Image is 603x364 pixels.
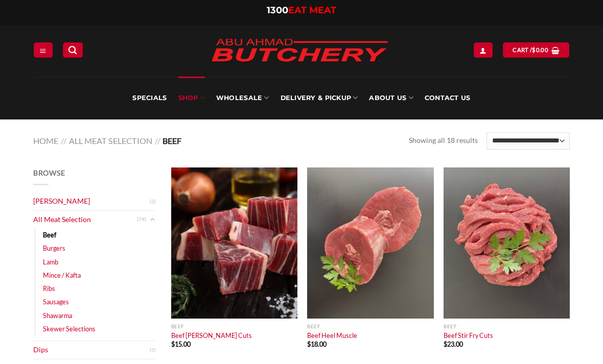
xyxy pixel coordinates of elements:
select: Shop order [486,132,570,150]
a: [PERSON_NAME] [33,192,150,210]
a: All Meat Selection [33,211,137,229]
p: Beef [307,324,433,329]
p: Showing all 18 results [409,135,478,147]
a: Delivery & Pickup [281,77,358,119]
span: Beef [163,136,181,145]
a: All Meat Selection [69,136,152,145]
span: // [61,136,66,145]
span: 1300 [267,5,288,16]
a: Lamb [43,255,58,269]
a: Home [33,136,58,145]
a: Dips [33,341,150,359]
span: $ [444,340,447,348]
span: EAT MEAT [288,5,336,16]
a: SHOP [178,77,205,119]
p: Beef [171,324,297,329]
a: Search [63,42,82,57]
a: Wholesale [216,77,269,119]
span: (5) [150,343,156,358]
a: Specials [132,77,167,119]
button: Toggle [149,214,156,225]
a: Beef Curry Cuts [171,167,297,319]
a: Shawarma [43,309,72,322]
img: Beef Heel Muscle [307,167,433,319]
a: Skewer Selections [43,322,96,335]
span: $ [171,340,175,348]
span: (74) [137,212,146,227]
a: 1300EAT MEAT [267,5,336,16]
span: (2) [150,194,156,209]
img: Beef Stir Fry Cuts [444,167,570,319]
a: Beef [43,228,56,241]
bdi: 23.00 [444,340,463,348]
bdi: 15.00 [171,340,191,348]
span: Browse [33,168,65,177]
a: Menu [34,42,52,57]
span: // [155,136,160,145]
a: Beef [PERSON_NAME] Cuts [171,331,252,339]
p: Beef [444,324,570,329]
bdi: 18.00 [307,340,327,348]
bdi: 0.00 [532,46,548,53]
a: Burgers [43,241,65,255]
a: Ribs [43,282,55,295]
img: Abu Ahmad Butchery [202,32,397,70]
a: Login [474,42,492,57]
a: Beef Stir Fry Cuts [444,331,493,339]
a: Sausages [43,295,69,308]
a: Contact Us [425,77,471,119]
a: Cart /$0.00 [503,42,569,57]
a: About Us [369,77,413,119]
a: Beef Heel Muscle [307,331,357,339]
a: Mince / Kafta [43,269,81,282]
span: $ [307,340,311,348]
span: $ [532,45,536,55]
span: Cart / [513,45,548,55]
